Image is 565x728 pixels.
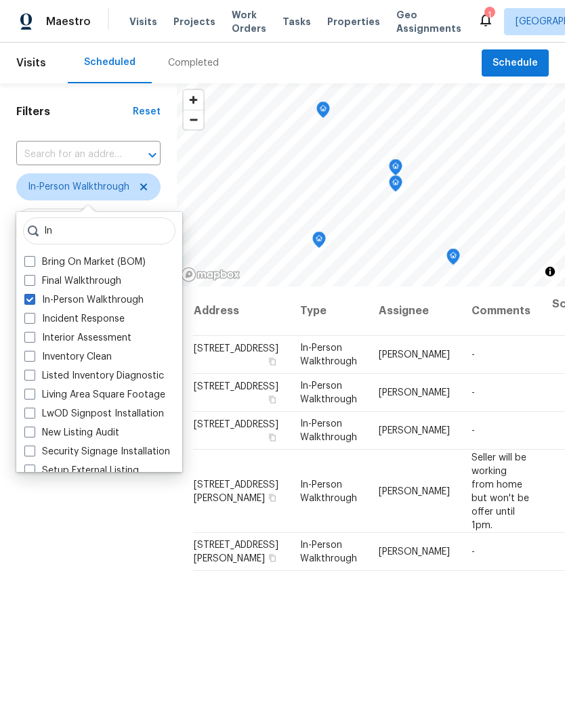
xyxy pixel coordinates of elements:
[472,452,529,530] span: Seller will be working from home but won't be offer until 1pm.
[193,286,289,336] th: Address
[194,479,278,502] span: [STREET_ADDRESS][PERSON_NAME]
[168,56,219,70] div: Completed
[24,388,165,402] label: Living Area Square Footage
[300,343,357,366] span: In-Person Walkthrough
[232,8,266,35] span: Work Orders
[24,426,119,440] label: New Listing Audit
[84,56,135,69] div: Scheduled
[300,540,357,563] span: In-Person Walkthrough
[312,232,326,253] div: Map marker
[16,144,123,165] input: Search for an address...
[379,486,450,496] span: [PERSON_NAME]
[194,382,278,391] span: [STREET_ADDRESS]
[300,381,357,404] span: In-Person Walkthrough
[24,464,139,477] label: Setup External Listing
[379,547,450,557] span: [PERSON_NAME]
[379,350,450,360] span: [PERSON_NAME]
[327,15,380,28] span: Properties
[316,102,330,123] div: Map marker
[266,491,278,503] button: Copy Address
[389,175,402,196] div: Map marker
[282,17,311,26] span: Tasks
[16,105,133,119] h1: Filters
[493,55,538,72] span: Schedule
[300,419,357,442] span: In-Person Walkthrough
[396,8,461,35] span: Geo Assignments
[266,393,278,406] button: Copy Address
[472,426,475,435] span: -
[184,90,203,110] button: Zoom in
[482,49,549,77] button: Schedule
[24,369,164,383] label: Listed Inventory Diagnostic
[194,420,278,429] span: [STREET_ADDRESS]
[484,8,494,22] div: 1
[173,15,215,28] span: Projects
[184,110,203,129] button: Zoom out
[24,407,164,421] label: LwOD Signpost Installation
[542,263,558,280] button: Toggle attribution
[379,426,450,435] span: [PERSON_NAME]
[133,105,161,119] div: Reset
[24,274,121,288] label: Final Walkthrough
[194,344,278,354] span: [STREET_ADDRESS]
[379,388,450,398] span: [PERSON_NAME]
[24,312,125,326] label: Incident Response
[143,146,162,165] button: Open
[266,356,278,368] button: Copy Address
[24,445,170,458] label: Security Signage Installation
[300,479,357,502] span: In-Person Walkthrough
[289,286,368,336] th: Type
[46,15,91,28] span: Maestro
[24,350,112,364] label: Inventory Clean
[181,267,240,282] a: Mapbox homepage
[368,286,461,336] th: Assignee
[472,547,475,557] span: -
[129,15,157,28] span: Visits
[546,264,554,279] span: Toggle attribution
[28,180,129,194] span: In-Person Walkthrough
[24,331,131,345] label: Interior Assessment
[16,48,46,78] span: Visits
[266,552,278,564] button: Copy Address
[446,249,460,270] div: Map marker
[461,286,541,336] th: Comments
[194,540,278,563] span: [STREET_ADDRESS][PERSON_NAME]
[472,350,475,360] span: -
[389,159,402,180] div: Map marker
[266,431,278,444] button: Copy Address
[24,293,144,307] label: In-Person Walkthrough
[24,255,146,269] label: Bring On Market (BOM)
[472,388,475,398] span: -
